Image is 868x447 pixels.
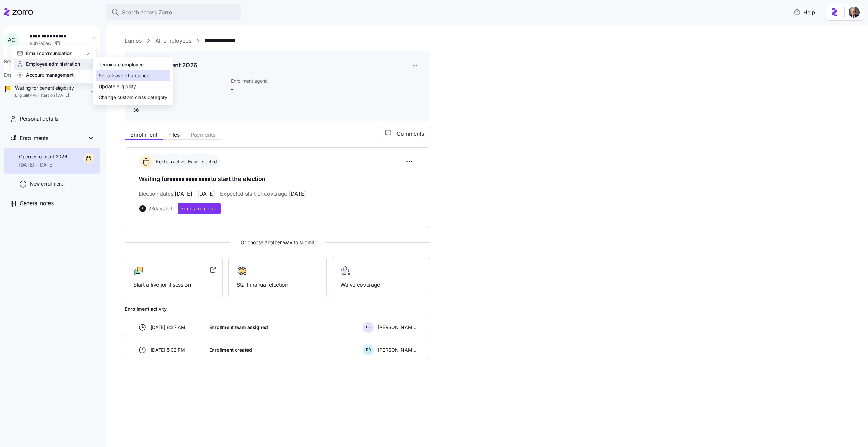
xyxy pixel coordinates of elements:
span: Employee administration [26,61,80,67]
span: Email communication [26,50,72,57]
span: Account management [26,72,74,78]
div: Update eligibility [99,83,136,90]
div: Set a leave of absence [99,72,150,79]
div: Terminate employee [99,61,144,69]
div: Change custom class category [99,94,167,101]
